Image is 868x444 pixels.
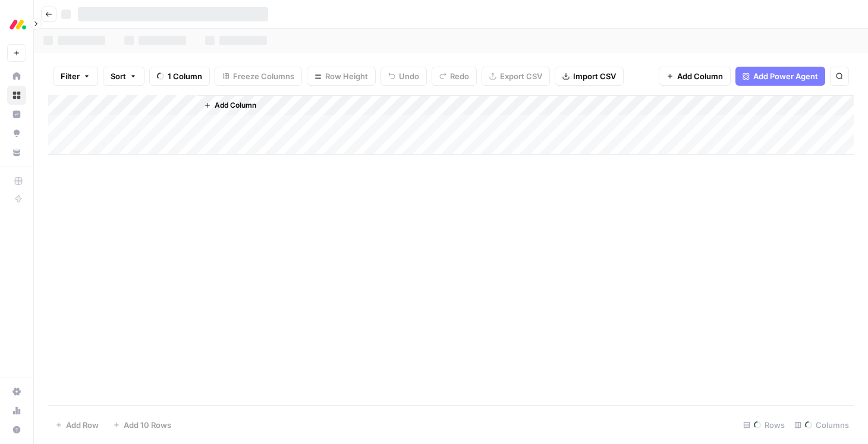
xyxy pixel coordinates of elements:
a: Opportunities [7,124,26,143]
button: Export CSV [482,67,550,86]
button: Add Column [199,98,261,113]
button: Import CSV [555,67,624,86]
span: Undo [399,70,419,82]
div: Rows [738,415,790,434]
a: Browse [7,86,26,105]
span: Add Column [215,100,256,111]
span: Import CSV [573,70,616,82]
button: Add Column [659,67,731,86]
span: Add Power Agent [753,70,818,82]
a: Insights [7,105,26,124]
button: Add Power Agent [735,67,825,86]
img: Monday.com Logo [7,14,29,35]
div: Columns [790,415,854,434]
span: Filter [61,70,80,82]
a: Home [7,67,26,86]
button: Freeze Columns [215,67,302,86]
button: Sort [103,67,144,86]
button: Add Row [48,415,106,434]
span: Add Column [677,70,723,82]
button: Workspace: Monday.com [7,10,26,39]
span: Freeze Columns [233,70,294,82]
span: Sort [111,70,126,82]
button: Filter [53,67,98,86]
span: Add Row [66,419,99,431]
span: Row Height [325,70,368,82]
button: 1 Column [149,67,210,86]
span: Export CSV [500,70,542,82]
a: Usage [7,401,26,420]
button: Help + Support [7,420,26,439]
button: Undo [380,67,427,86]
span: Redo [450,70,469,82]
a: Your Data [7,143,26,162]
button: Add 10 Rows [106,415,178,434]
span: 1 Column [168,70,202,82]
button: Redo [432,67,477,86]
a: Settings [7,382,26,401]
span: Add 10 Rows [124,419,171,431]
button: Row Height [307,67,376,86]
